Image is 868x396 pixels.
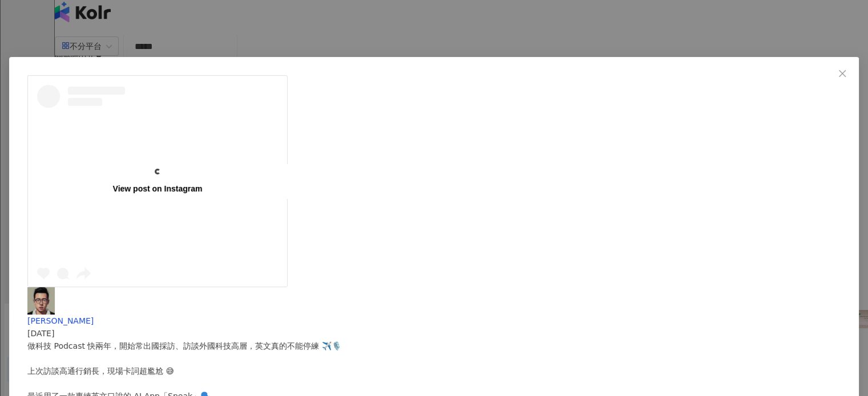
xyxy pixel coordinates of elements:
span: close [838,69,847,78]
span: [PERSON_NAME] [27,316,94,325]
img: KOL Avatar [27,287,55,315]
div: [DATE] [27,327,841,340]
a: View post on Instagram [28,76,287,287]
a: KOL Avatar[PERSON_NAME] [27,287,841,325]
div: View post on Instagram [113,183,203,194]
button: Close [831,62,854,85]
